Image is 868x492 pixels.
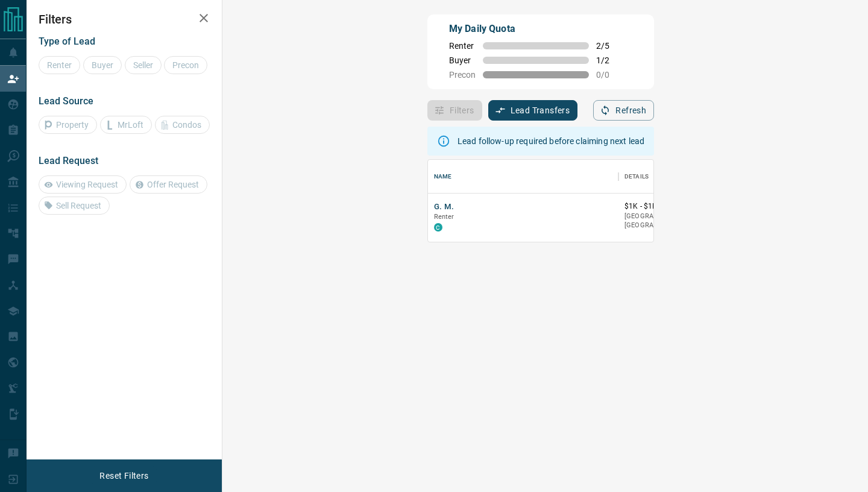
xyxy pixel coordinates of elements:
[593,100,654,121] button: Refresh
[596,70,623,80] span: 0 / 0
[434,201,454,213] button: G. M.
[449,70,476,80] span: Precon
[428,160,618,194] div: Name
[449,41,476,51] span: Renter
[39,36,95,47] span: Type of Lead
[39,12,210,27] h2: Filters
[449,22,623,36] p: My Daily Quota
[624,212,732,230] p: [GEOGRAPHIC_DATA], [GEOGRAPHIC_DATA]
[596,55,623,65] span: 1 / 2
[458,130,644,152] div: Lead follow-up required before claiming next lead
[596,41,623,51] span: 2 / 5
[449,55,476,65] span: Buyer
[624,160,649,194] div: Details
[92,465,156,486] button: Reset Filters
[434,213,454,221] span: Renter
[488,100,578,121] button: Lead Transfers
[39,155,98,166] span: Lead Request
[624,201,732,212] p: $1K - $1K
[434,160,452,194] div: Name
[434,223,442,232] div: condos.ca
[39,95,93,107] span: Lead Source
